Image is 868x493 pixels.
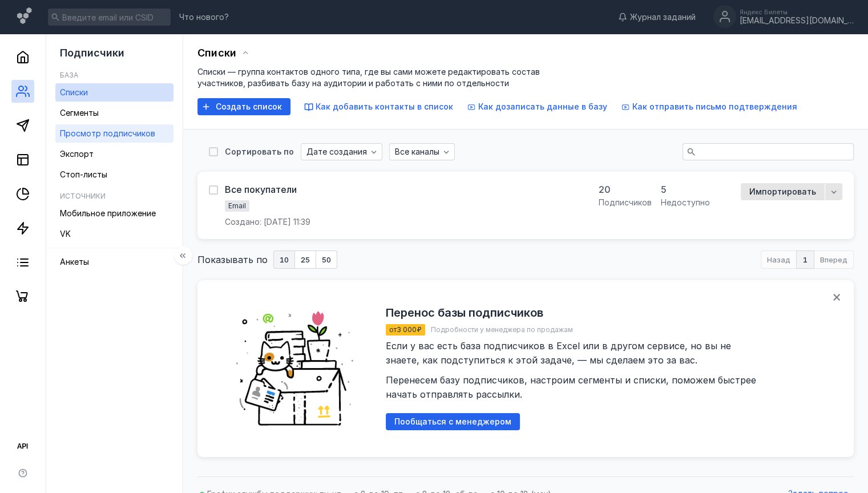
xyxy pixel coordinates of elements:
span: Email [228,201,246,210]
span: 50 [322,256,331,264]
span: Импортировать [749,187,816,197]
span: Показывать по [197,253,268,266]
button: Как дозаписать данные в базу [467,101,607,112]
span: 10 [280,256,289,264]
span: Как отправить письмо подтверждения [632,102,797,111]
a: Просмотр подписчиков [55,124,173,143]
a: Списки [55,83,173,102]
a: Сегменты [55,104,173,122]
a: Журнал заданий [612,11,701,23]
a: Все покупатели [225,183,297,196]
h2: Перенос базы подписчиков [386,306,543,320]
a: Стоп-листы [55,165,173,184]
span: Подробности у менеджера по продажам [431,325,573,334]
a: Анкеты [55,253,173,271]
div: Все покупатели [225,184,297,195]
span: Если у вас есть база подписчиков в Excel или в другом сервисе, но вы не знаете, как подступиться ... [386,340,759,400]
button: Как отправить письмо подтверждения [621,101,797,112]
button: Пообщаться с менеджером [386,413,520,430]
span: Сегменты [60,108,99,118]
div: подписчиков [599,197,652,208]
span: Создано: [DATE] 11:39 [225,216,310,228]
span: Стоп-листы [60,169,107,179]
h5: Источники [60,192,106,200]
button: Как добавить контакты в список [304,101,453,112]
span: Дате создания [306,147,367,157]
span: Журнал заданий [630,11,696,23]
div: Сортировать по [225,148,294,156]
button: Импортировать [741,183,825,200]
span: Мобильное приложение [60,208,156,218]
span: Подписчики [60,47,124,59]
button: Все каналы [389,143,455,160]
span: 25 [301,256,310,264]
span: Анкеты [60,257,89,266]
img: ede9931b45d85a8c5f1be7e1d817e0cd.png [226,297,369,440]
span: Пообщаться с менеджером [394,417,511,427]
span: Списки [60,87,88,97]
span: Создать список [216,102,282,112]
span: VK [60,229,71,239]
span: Все каналы [395,147,439,157]
span: Списки [197,47,236,59]
span: Как добавить контакты в список [316,102,453,111]
div: 5 [661,183,710,196]
div: [EMAIL_ADDRESS][DOMAIN_NAME] [740,16,854,26]
a: Мобильное приложение [55,204,173,223]
h5: База [60,71,78,79]
span: Как дозаписать данные в базу [478,102,607,111]
button: 25 [295,250,316,269]
span: Просмотр подписчиков [60,128,155,138]
button: Дате создания [301,143,382,160]
a: Экспорт [55,145,173,163]
button: 10 [273,250,295,269]
span: от 3 000 ₽ [389,325,422,334]
div: Яндекс Билеты [740,9,854,15]
button: Создать список [197,98,290,115]
div: 20 [599,183,652,196]
div: недоступно [661,197,710,208]
a: Что нового? [173,13,235,21]
span: Экспорт [60,149,94,159]
a: VK [55,225,173,243]
button: 50 [316,250,337,269]
span: Списки — группа контактов одного типа, где вы сами можете редактировать состав участников, разбив... [197,67,540,88]
span: Что нового? [179,13,229,21]
input: Введите email или CSID [48,9,171,26]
